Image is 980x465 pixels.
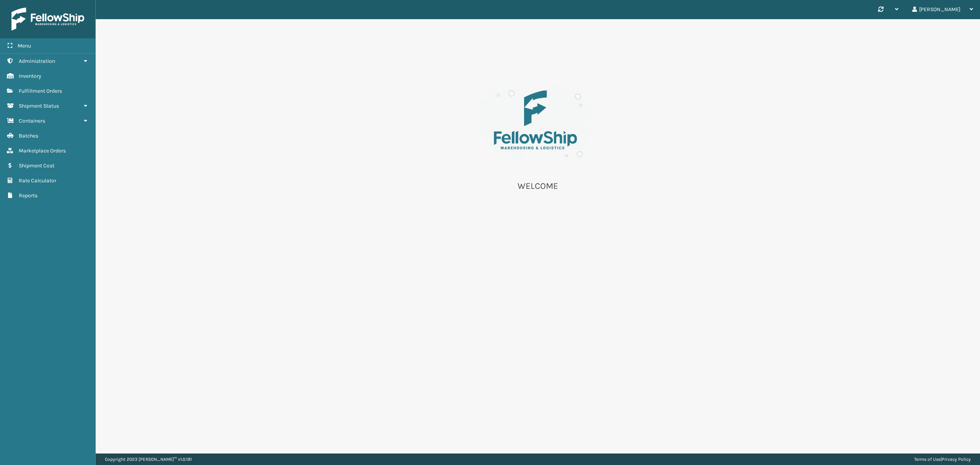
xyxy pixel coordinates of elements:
[19,162,54,169] span: Shipment Cost
[19,103,59,109] span: Shipment Status
[19,177,56,184] span: Rate Calculator
[105,454,192,465] p: Copyright 2023 [PERSON_NAME]™ v 1.0.191
[19,88,62,94] span: Fulfillment Orders
[19,118,45,124] span: Containers
[942,457,971,462] a: Privacy Policy
[914,454,971,465] div: |
[11,8,84,31] img: logo
[19,73,41,79] span: Inventory
[914,457,941,462] a: Terms of Use
[18,43,31,49] span: Menu
[19,192,38,199] span: Reports
[461,65,614,171] img: es-welcome.8eb42ee4.svg
[19,147,66,154] span: Marketplace Orders
[461,180,614,192] p: WELCOME
[19,58,55,64] span: Administration
[19,133,38,139] span: Batches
